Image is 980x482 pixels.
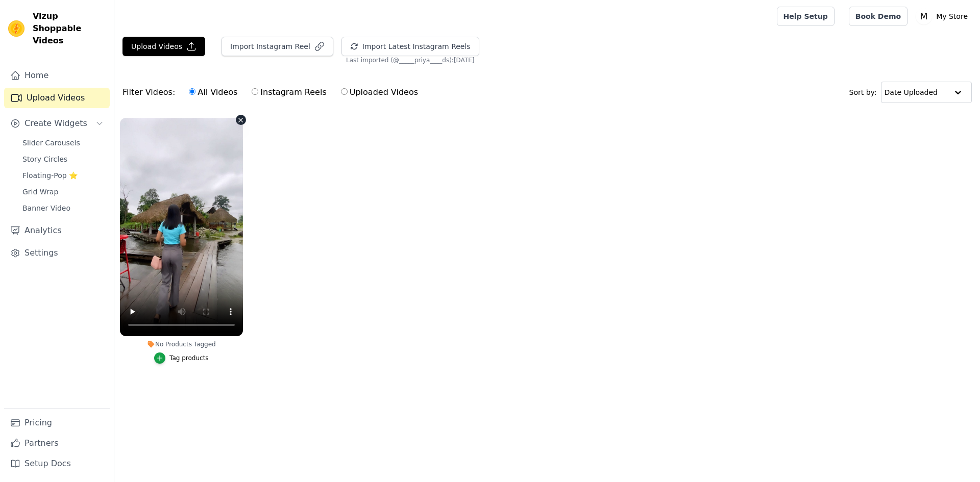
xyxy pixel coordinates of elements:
[24,117,87,130] span: Create Widgets
[16,136,110,150] a: Slider Carousels
[16,185,110,199] a: Grid Wrap
[22,187,58,197] span: Grid Wrap
[16,168,110,183] a: Floating-Pop ⭐
[252,88,258,95] input: Instagram Reels
[4,453,110,474] a: Setup Docs
[341,88,348,95] input: Uploaded Videos
[849,7,908,26] a: Book Demo
[4,220,110,241] a: Analytics
[22,170,78,181] span: Floating-Pop ⭐
[122,37,205,56] button: Upload Videos
[22,154,67,164] span: Story Circles
[122,81,424,104] div: Filter Videos:
[341,37,479,56] button: Import Latest Instagram Reels
[4,413,110,433] a: Pricing
[16,201,110,215] a: Banner Video
[4,113,110,134] button: Create Widgets
[849,82,972,103] div: Sort by:
[916,7,972,26] button: M My Store
[33,10,106,47] span: Vizup Shoppable Videos
[16,152,110,166] a: Story Circles
[189,88,195,95] input: All Videos
[4,65,110,86] a: Home
[154,352,209,364] button: Tag products
[22,203,70,213] span: Banner Video
[222,37,333,56] button: Import Instagram Reel
[120,340,243,348] div: No Products Tagged
[251,86,327,99] label: Instagram Reels
[188,86,238,99] label: All Videos
[777,7,835,26] a: Help Setup
[932,7,972,26] p: My Store
[920,11,928,21] text: M
[4,88,110,108] a: Upload Videos
[22,138,80,148] span: Slider Carousels
[340,86,419,99] label: Uploaded Videos
[346,56,474,64] span: Last imported (@ _____priya____ds ): [DATE]
[4,243,110,263] a: Settings
[4,433,110,453] a: Partners
[169,354,209,362] div: Tag products
[236,115,246,125] button: Video Delete
[8,20,24,37] img: Vizup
